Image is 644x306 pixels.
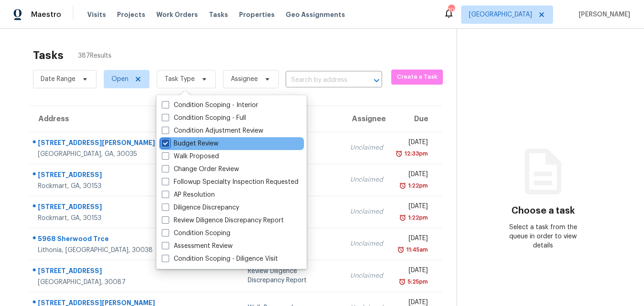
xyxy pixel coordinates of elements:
label: Diligence Discrepancy [162,203,239,212]
div: 1:22pm [406,181,428,190]
div: 106 [448,5,454,15]
th: Assignee [343,106,390,132]
img: Overdue Alarm Icon [395,149,403,158]
img: Overdue Alarm Icon [399,181,406,190]
img: Overdue Alarm Icon [397,245,404,254]
div: [DATE] [398,170,428,181]
div: [STREET_ADDRESS] [38,266,165,278]
label: Condition Scoping - Interior [162,101,258,110]
button: Create a Task [391,70,443,85]
div: Rockmart, GA, 30153 [38,182,165,191]
div: [STREET_ADDRESS] [38,202,165,214]
span: [PERSON_NAME] [575,10,630,19]
input: Search by address [286,73,357,87]
div: Unclaimed [350,271,383,280]
label: AP Resolution [162,190,215,199]
label: Budget Review [162,139,218,148]
h3: Choose a task [511,206,575,215]
span: 387 Results [78,51,112,60]
div: Lithonia, [GEOGRAPHIC_DATA], 30038 [38,246,165,255]
span: Open [112,75,128,84]
th: Address [29,106,173,132]
span: Work Orders [156,10,198,19]
label: Condition Adjustment Review [162,126,263,135]
div: 5968 Sherwood Trce [38,234,165,246]
th: Due [390,106,442,132]
label: Condition Scoping - Diligence Visit [162,254,278,263]
label: Followup Specialty Inspection Requested [162,177,298,187]
span: Properties [239,10,275,19]
div: 12:33pm [403,149,428,158]
span: Visits [87,10,106,19]
div: Unclaimed [350,143,383,152]
div: Select a task from the queue in order to view details [500,223,586,250]
div: [DATE] [398,138,428,149]
div: [DATE] [398,234,428,245]
img: Overdue Alarm Icon [399,277,406,286]
span: Maestro [31,10,61,19]
div: Unclaimed [350,239,383,248]
div: Review Diligence Discrepancy Report [248,267,335,285]
div: [DATE] [398,266,428,277]
span: [GEOGRAPHIC_DATA] [469,10,532,19]
div: [STREET_ADDRESS] [38,170,165,182]
span: Task Type [165,75,195,84]
span: Geo Assignments [286,10,345,19]
label: Walk Proposed [162,152,219,161]
label: Change Order Review [162,165,239,174]
div: [GEOGRAPHIC_DATA], 30087 [38,278,165,287]
div: Unclaimed [350,175,383,184]
label: Assessment Review [162,242,233,251]
div: 1:22pm [406,213,428,222]
label: Condition Scoping - Full [162,113,246,123]
span: Create a Task [396,72,438,82]
button: Open [370,74,383,87]
div: 5:25pm [406,277,428,286]
h2: Tasks [33,51,64,60]
img: Overdue Alarm Icon [399,213,406,222]
span: Assignee [231,75,258,84]
label: Review Diligence Discrepancy Report [162,216,284,225]
div: Rockmart, GA, 30153 [38,214,165,223]
div: [GEOGRAPHIC_DATA], GA, 30035 [38,150,165,159]
span: Date Range [41,75,75,84]
span: Projects [117,10,145,19]
div: [STREET_ADDRESS][PERSON_NAME] [38,138,165,150]
div: 11:45am [404,245,428,254]
div: Unclaimed [350,207,383,216]
label: Condition Scoping [162,229,230,238]
div: [DATE] [398,202,428,213]
span: Tasks [209,11,228,18]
